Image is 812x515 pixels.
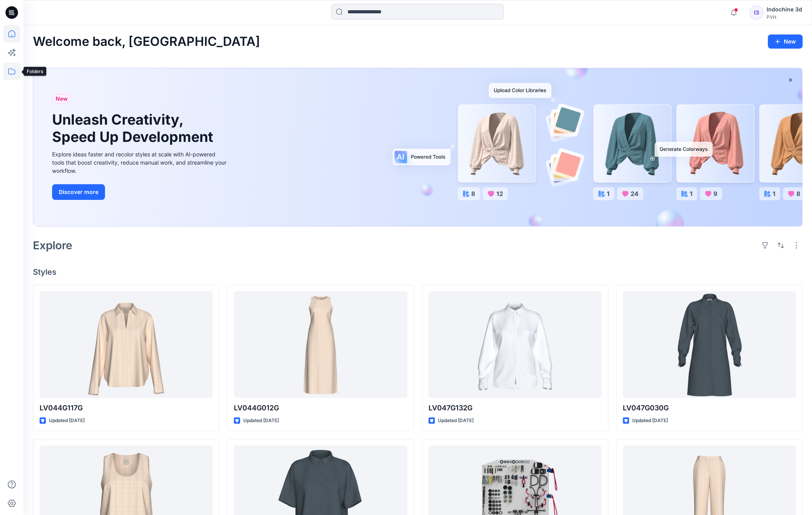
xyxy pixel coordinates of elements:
[243,417,279,425] p: Updated [DATE]
[623,291,796,398] a: LV047G030G
[52,111,217,145] h1: Unleash Creativity, Speed Up Development
[33,267,803,277] h4: Styles
[40,291,213,398] a: LV044G117G
[429,291,602,398] a: LV047G132G
[56,94,68,103] span: New
[749,5,763,20] div: I3
[33,239,72,252] h2: Explore
[52,150,228,175] div: Explore ideas faster and recolor styles at scale with AI-powered tools that boost creativity, red...
[429,403,602,413] p: LV047G132G
[767,14,802,20] div: PVH
[49,417,85,425] p: Updated [DATE]
[438,417,474,425] p: Updated [DATE]
[52,184,228,200] a: Discover more
[632,417,668,425] p: Updated [DATE]
[768,34,803,49] button: New
[234,291,407,398] a: LV044G012G
[767,5,802,14] div: Indochine 3d
[52,184,105,200] button: Discover more
[40,403,213,413] p: LV044G117G
[623,403,796,413] p: LV047G030G
[33,34,260,49] h2: Welcome back, [GEOGRAPHIC_DATA]
[234,403,407,413] p: LV044G012G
